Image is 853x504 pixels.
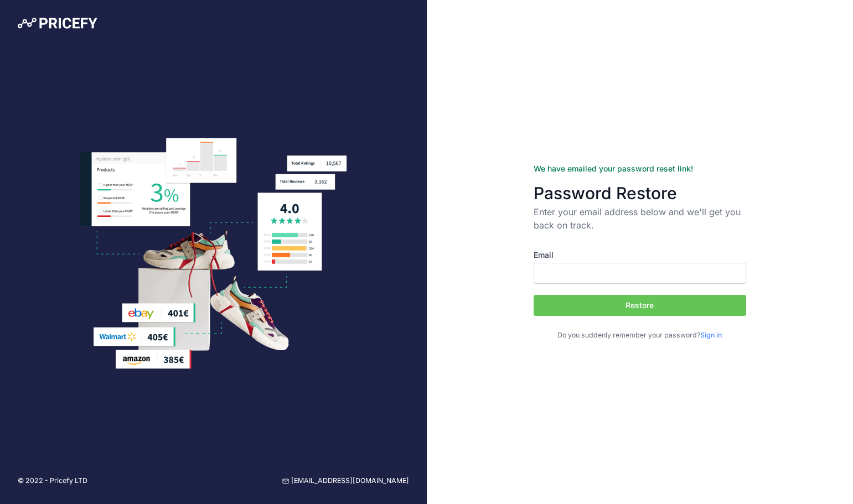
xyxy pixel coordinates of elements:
p: Do you suddenly remember your password? [534,330,746,341]
p: Enter your email address below and we'll get you back on track. [534,205,746,232]
a: Sign in [700,331,722,339]
label: Email [534,250,746,261]
div: We have emailed your password reset link! [534,163,746,174]
h3: Password Restore [534,183,746,203]
button: Restore [534,295,746,316]
img: Pricefy [18,18,97,29]
a: [EMAIL_ADDRESS][DOMAIN_NAME] [282,476,409,486]
p: © 2022 - Pricefy LTD [18,476,87,486]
